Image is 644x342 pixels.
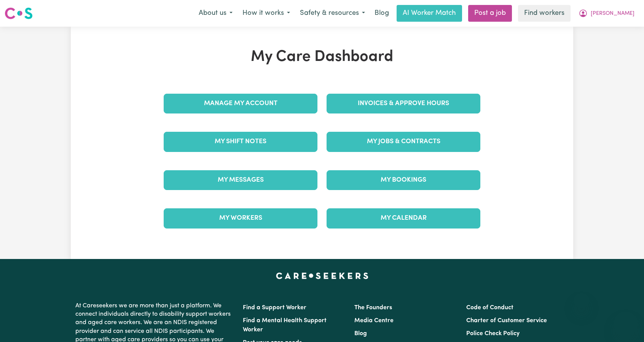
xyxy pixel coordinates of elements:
a: Blog [354,331,367,337]
a: AI Worker Match [397,5,462,22]
a: Charter of Customer Service [466,318,547,324]
img: Careseekers logo [5,6,33,20]
a: Careseekers home page [276,273,368,279]
a: My Workers [164,208,317,228]
button: Safety & resources [295,5,370,21]
a: Find a Mental Health Support Worker [243,318,327,333]
button: About us [194,5,238,21]
a: Manage My Account [164,94,317,113]
a: Police Check Policy [466,331,520,337]
a: My Messages [164,170,317,190]
a: Media Centre [354,318,394,324]
a: Invoices & Approve Hours [327,94,480,113]
a: Find a Support Worker [243,305,306,311]
a: My Calendar [327,208,480,228]
a: My Shift Notes [164,132,317,152]
iframe: Button to launch messaging window [614,312,638,336]
a: Find workers [518,5,571,22]
a: Code of Conduct [466,305,513,311]
button: My Account [574,5,639,21]
a: The Founders [354,305,392,311]
a: My Jobs & Contracts [327,132,480,152]
button: How it works [238,5,295,21]
a: Blog [370,5,394,22]
a: Post a job [468,5,512,22]
iframe: Close message [574,293,589,308]
a: My Bookings [327,170,480,190]
h1: My Care Dashboard [159,48,485,66]
a: Careseekers logo [5,5,33,22]
span: [PERSON_NAME] [591,10,634,18]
